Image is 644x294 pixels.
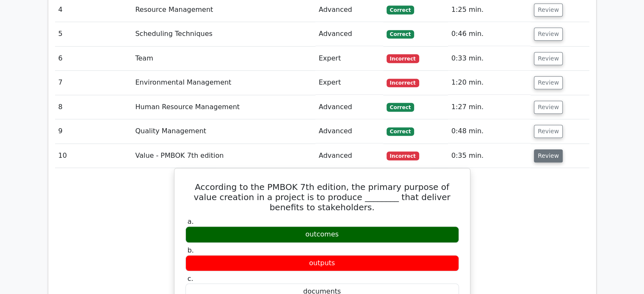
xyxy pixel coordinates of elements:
td: Environmental Management [132,71,315,95]
td: 6 [55,47,132,71]
span: a. [188,217,194,225]
td: Expert [315,71,383,95]
td: 0:35 min. [448,144,531,168]
button: Review [534,149,563,162]
td: 10 [55,144,132,168]
td: 1:27 min. [448,95,531,119]
td: Advanced [315,95,383,119]
td: 0:48 min. [448,119,531,143]
td: 1:20 min. [448,71,531,95]
span: c. [188,275,193,283]
span: Correct [387,103,414,111]
button: Review [534,101,563,114]
td: Quality Management [132,119,315,143]
button: Review [534,52,563,65]
h5: According to the PMBOK 7th edition, the primary purpose of value creation in a project is to prod... [185,182,460,212]
span: Correct [387,30,414,38]
td: 0:46 min. [448,22,531,46]
td: Value - PMBOK 7th edition [132,144,315,168]
td: 7 [55,71,132,95]
span: Incorrect [387,151,419,160]
button: Review [534,3,563,16]
button: Review [534,27,563,41]
span: Incorrect [387,79,419,87]
td: Advanced [315,144,383,168]
div: outputs [185,255,459,272]
td: 9 [55,119,132,143]
span: b. [188,246,194,254]
td: Advanced [315,119,383,143]
div: outcomes [185,226,459,243]
button: Review [534,125,563,138]
td: 8 [55,95,132,119]
td: Advanced [315,22,383,46]
td: 0:33 min. [448,47,531,71]
button: Review [534,76,563,89]
td: 5 [55,22,132,46]
span: Correct [387,127,414,136]
td: Team [132,47,315,71]
td: Scheduling Techniques [132,22,315,46]
td: Expert [315,47,383,71]
span: Correct [387,5,414,14]
td: Human Resource Management [132,95,315,119]
span: Incorrect [387,54,419,63]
